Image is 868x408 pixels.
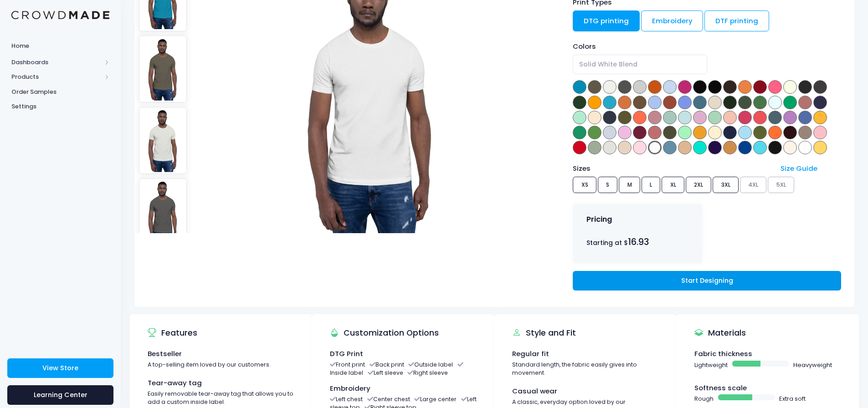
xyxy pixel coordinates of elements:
[793,361,832,370] span: Heavyweight
[367,395,410,403] li: Center chest
[512,361,659,377] div: Standard length, the fabric easily gives into movement.
[512,386,659,396] div: Casual wear
[148,361,294,369] div: A top-selling item loved by our customers.
[573,10,640,31] a: DTG printing
[694,320,746,346] div: Materials
[370,361,404,368] li: Back print
[330,349,477,359] div: DTG Print
[368,369,403,377] li: Left sleeve
[42,363,78,372] span: View Store
[641,10,704,31] a: Embroidery
[694,361,728,370] span: Lightweight
[704,10,769,31] a: DTF printing
[732,361,789,367] span: Basic example
[11,102,109,111] span: Settings
[330,320,439,346] div: Customization Options
[34,390,87,399] span: Learning Center
[7,385,113,405] a: Learning Center
[330,395,363,403] li: Left chest
[586,235,689,249] div: Starting at $
[573,41,841,51] div: Colors
[330,361,365,368] li: Front print
[628,236,649,248] span: 16.93
[330,361,463,377] li: Inside label
[512,320,576,346] div: Style and Fit
[569,163,776,173] div: Sizes
[694,349,841,359] div: Fabric thickness
[512,349,659,359] div: Regular fit
[573,271,841,291] a: Start Designing
[694,394,714,403] span: Rough
[586,215,612,224] h4: Pricing
[718,394,775,400] span: Basic example
[779,394,806,403] span: Extra soft
[148,390,294,407] div: Easily removable tear-away tag that allows you to add a custom inside label.
[407,369,448,377] li: Right sleeve
[408,361,453,368] li: Outside label
[694,383,841,393] div: Softness scale
[414,395,457,403] li: Large center
[11,41,109,51] span: Home
[579,60,637,69] span: Solid White Blend
[573,55,707,74] span: Solid White Blend
[11,72,102,82] span: Products
[330,383,477,393] div: Embroidery
[148,378,294,388] div: Tear-away tag
[11,11,109,20] img: Logo
[11,58,102,67] span: Dashboards
[148,349,294,359] div: Bestseller
[7,358,113,378] a: View Store
[11,87,109,97] span: Order Samples
[148,320,197,346] div: Features
[781,163,817,173] a: Size Guide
